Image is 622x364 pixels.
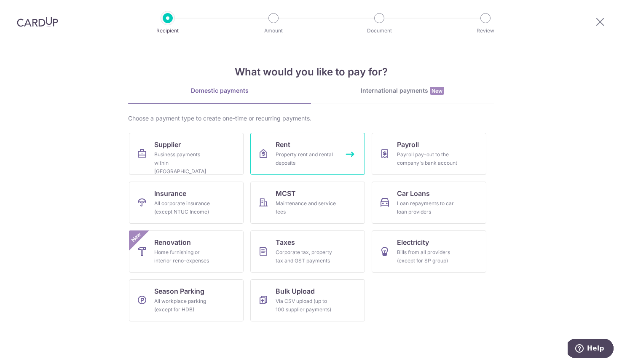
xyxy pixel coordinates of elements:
[154,199,215,216] div: All corporate insurance (except NTUC Income)
[129,279,244,321] a: Season ParkingAll workplace parking (except for HDB)
[128,114,494,123] div: Choose a payment type to create one-time or recurring payments.
[397,188,430,198] span: Car Loans
[430,87,444,95] span: New
[154,150,215,176] div: Business payments within [GEOGRAPHIC_DATA]
[276,199,336,216] div: Maintenance and service fees
[276,286,315,296] span: Bulk Upload
[348,27,410,35] p: Document
[129,230,244,273] a: RenovationHome furnishing or interior reno-expensesNew
[250,133,365,175] a: RentProperty rent and rental deposits
[397,248,458,265] div: Bills from all providers (except for SP group)
[276,248,336,265] div: Corporate tax, property tax and GST payments
[154,286,204,296] span: Season Parking
[276,188,296,198] span: MCST
[276,150,336,167] div: Property rent and rental deposits
[19,6,37,13] span: Help
[154,248,215,265] div: Home furnishing or interior reno-expenses
[154,188,186,198] span: Insurance
[154,139,181,150] span: Supplier
[129,133,244,175] a: SupplierBusiness payments within [GEOGRAPHIC_DATA]
[372,182,486,224] a: Car LoansLoan repayments to car loan providers
[242,27,305,35] p: Amount
[250,279,365,321] a: Bulk UploadVia CSV upload (up to 100 supplier payments)
[154,237,191,247] span: Renovation
[397,237,429,247] span: Electricity
[137,27,199,35] p: Recipient
[397,199,458,216] div: Loan repayments to car loan providers
[397,150,458,167] div: Payroll pay-out to the company's bank account
[276,139,290,150] span: Rent
[276,297,336,314] div: Via CSV upload (up to 100 supplier payments)
[276,237,295,247] span: Taxes
[250,182,365,224] a: MCSTMaintenance and service fees
[129,230,143,244] span: New
[372,133,486,175] a: PayrollPayroll pay-out to the company's bank account
[128,86,311,95] div: Domestic payments
[372,230,486,273] a: ElectricityBills from all providers (except for SP group)
[154,297,215,314] div: All workplace parking (except for HDB)
[128,64,494,80] h4: What would you like to pay for?
[17,17,58,27] img: CardUp
[129,182,244,224] a: InsuranceAll corporate insurance (except NTUC Income)
[397,139,419,150] span: Payroll
[454,27,517,35] p: Review
[311,86,494,95] div: International payments
[250,230,365,273] a: TaxesCorporate tax, property tax and GST payments
[568,339,614,360] iframe: Opens a widget where you can find more information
